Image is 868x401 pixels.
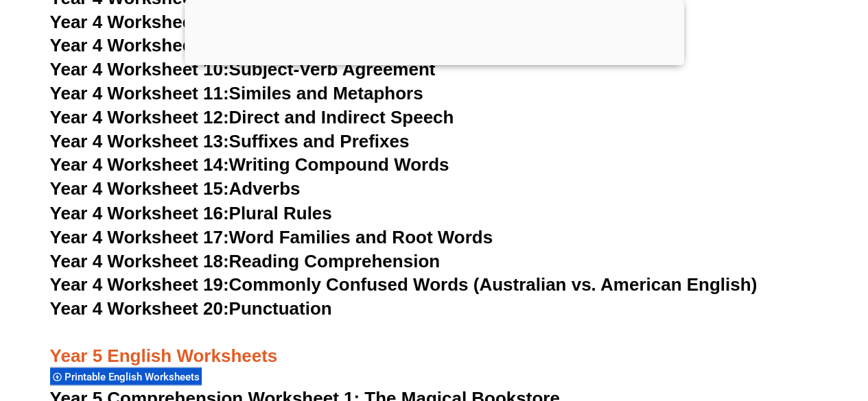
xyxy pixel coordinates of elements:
[50,154,229,175] span: Year 4 Worksheet 14:
[50,131,410,151] a: Year 4 Worksheet 13:Suffixes and Prefixes
[50,83,423,104] a: Year 4 Worksheet 11:Similes and Metaphors
[50,297,332,318] a: Year 4 Worksheet 20:Punctuation
[50,131,229,151] span: Year 4 Worksheet 13:
[50,226,493,247] a: Year 4 Worksheet 17:Word Families and Root Words
[64,370,204,382] span: Printable English Worksheets
[50,274,758,294] a: Year 4 Worksheet 19:Commonly Confused Words (Australian vs. American English)
[50,107,229,127] span: Year 4 Worksheet 12:
[50,83,229,104] span: Year 4 Worksheet 11:
[50,35,327,56] a: Year 4 Worksheet 9:Prepositions
[50,297,229,318] span: Year 4 Worksheet 20:
[50,107,454,127] a: Year 4 Worksheet 12:Direct and Indirect Speech
[50,178,229,199] span: Year 4 Worksheet 15:
[50,367,202,385] div: Printable English Worksheets
[50,12,220,32] span: Year 4 Worksheet 8:
[50,35,220,56] span: Year 4 Worksheet 9:
[50,59,436,80] a: Year 4 Worksheet 10:Subject-Verb Agreement
[50,12,303,32] a: Year 4 Worksheet 8:Pronouns
[50,226,229,247] span: Year 4 Worksheet 17:
[50,274,229,294] span: Year 4 Worksheet 19:
[50,59,229,80] span: Year 4 Worksheet 10:
[50,321,819,367] h3: Year 5 English Worksheets
[50,154,449,175] a: Year 4 Worksheet 14:Writing Compound Words
[50,202,229,223] span: Year 4 Worksheet 16:
[50,250,229,271] span: Year 4 Worksheet 18:
[640,246,868,401] iframe: Chat Widget
[50,178,301,199] a: Year 4 Worksheet 15:Adverbs
[50,202,332,223] a: Year 4 Worksheet 16:Plural Rules
[50,250,440,271] a: Year 4 Worksheet 18:Reading Comprehension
